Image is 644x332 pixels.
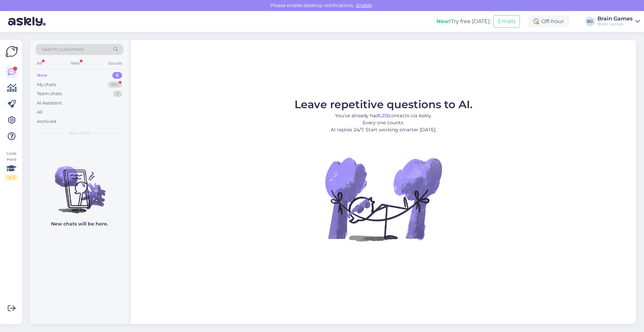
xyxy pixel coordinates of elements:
[37,81,56,88] div: My chats
[108,81,122,88] div: 99+
[379,113,389,119] b: 1,212
[37,90,62,97] div: Team chats
[354,2,374,8] span: Enable
[528,15,569,27] div: Off-hour
[294,112,473,133] p: You’ve already had contacts via Askly. Every one counts. AI replies 24/7. Start working smarter [...
[42,46,84,53] span: Search customers
[112,72,122,79] div: 0
[5,175,17,181] div: 2 / 3
[37,118,56,125] div: Archived
[37,109,43,116] div: All
[69,59,81,68] div: Web
[107,59,123,68] div: Socials
[5,45,18,58] img: Askly Logo
[51,220,108,227] p: New chats will be here.
[436,17,491,25] div: Try free [DATE]:
[597,16,633,21] div: Brain Games
[597,16,640,27] a: Brain GamesBrain Games
[323,139,444,259] img: No Chat active
[36,59,43,68] div: All
[597,21,633,27] div: Brain Games
[294,98,473,111] span: Leave repetitive questions to AI.
[37,72,47,79] div: New
[113,90,122,97] div: 2
[37,100,62,107] div: AI Assistant
[493,15,520,28] button: Emails
[585,17,595,26] div: BG
[5,150,17,181] div: Look Here
[436,18,451,24] b: New!
[30,154,129,214] img: No chats
[69,130,90,136] span: New chats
